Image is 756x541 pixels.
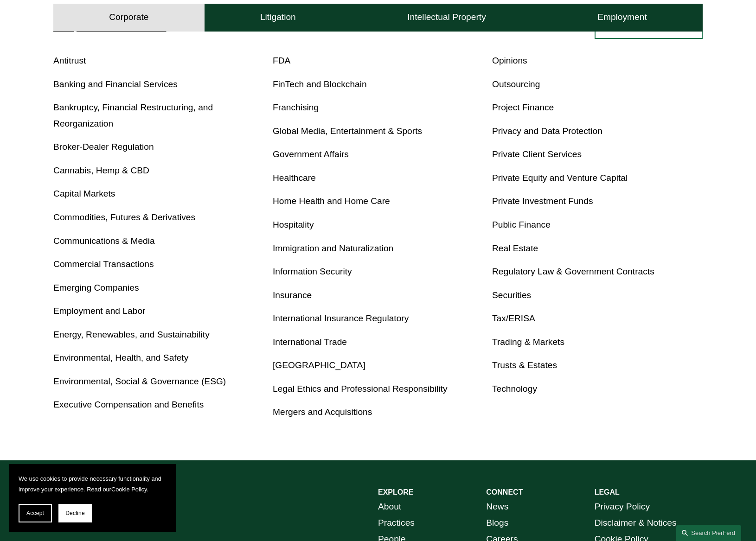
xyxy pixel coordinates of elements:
[595,515,677,531] a: Disclaimer & Notices
[486,499,508,515] a: News
[273,196,390,206] a: Home Health and Home Care
[53,353,188,363] a: Environmental, Health, and Safety
[492,243,538,253] a: Real Estate
[19,504,52,522] button: Accept
[19,473,167,495] p: We use cookies to provide necessary functionality and improve your experience. Read our .
[492,196,593,206] a: Private Investment Funds
[273,56,290,65] a: FDA
[273,126,422,136] a: Global Media, Entertainment & Sports
[492,290,531,300] a: Securities
[53,165,149,175] a: Cannabis, Hemp & CBD
[492,126,602,136] a: Privacy and Data Protection
[53,56,86,65] a: Antitrust
[53,330,210,339] a: Energy, Renewables, and Sustainability
[65,510,85,516] span: Decline
[273,79,367,89] a: FinTech and Blockchain
[492,384,537,394] a: Technology
[492,173,628,183] a: Private Equity and Venture Capital
[273,290,312,300] a: Insurance
[492,267,654,276] a: Regulatory Law & Government Contracts
[53,283,139,293] a: Emerging Companies
[273,243,393,253] a: Immigration and Naturalization
[595,488,620,496] strong: LEGAL
[53,212,195,222] a: Commodities, Futures & Derivatives
[492,149,582,159] a: Private Client Services
[53,102,213,128] a: Bankruptcy, Financial Restructuring, and Reorganization
[486,515,508,531] a: Blogs
[273,149,349,159] a: Government Affairs
[492,313,535,323] a: Tax/ERISA
[492,337,564,347] a: Trading & Markets
[273,384,448,394] a: Legal Ethics and Professional Responsibility
[53,236,155,246] a: Communications & Media
[407,12,486,23] h4: Intellectual Property
[273,337,347,347] a: International Trade
[595,499,650,515] a: Privacy Policy
[486,488,523,496] strong: CONNECT
[109,12,148,23] h4: Corporate
[492,360,557,370] a: Trusts & Estates
[53,306,145,316] a: Employment and Labor
[273,267,352,276] a: Information Security
[58,504,92,522] button: Decline
[492,102,554,112] a: Project Finance
[111,486,147,493] a: Cookie Policy
[378,515,415,531] a: Practices
[273,407,372,417] a: Mergers and Acquisitions
[597,12,647,23] h4: Employment
[26,510,44,516] span: Accept
[273,360,365,370] a: [GEOGRAPHIC_DATA]
[492,79,540,89] a: Outsourcing
[273,313,409,323] a: International Insurance Regulatory
[260,12,296,23] h4: Litigation
[53,142,154,152] a: Broker-Dealer Regulation
[492,220,551,229] a: Public Finance
[53,376,226,386] a: Environmental, Social & Governance (ESG)
[53,79,178,89] a: Banking and Financial Services
[9,464,176,532] section: Cookie banner
[53,259,154,269] a: Commercial Transactions
[378,488,413,496] strong: EXPLORE
[53,400,204,409] a: Executive Compensation and Benefits
[492,56,527,65] a: Opinions
[378,499,401,515] a: About
[273,102,319,112] a: Franchising
[676,525,741,541] a: Search this site
[273,173,316,183] a: Healthcare
[53,189,115,198] a: Capital Markets
[273,220,314,229] a: Hospitality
